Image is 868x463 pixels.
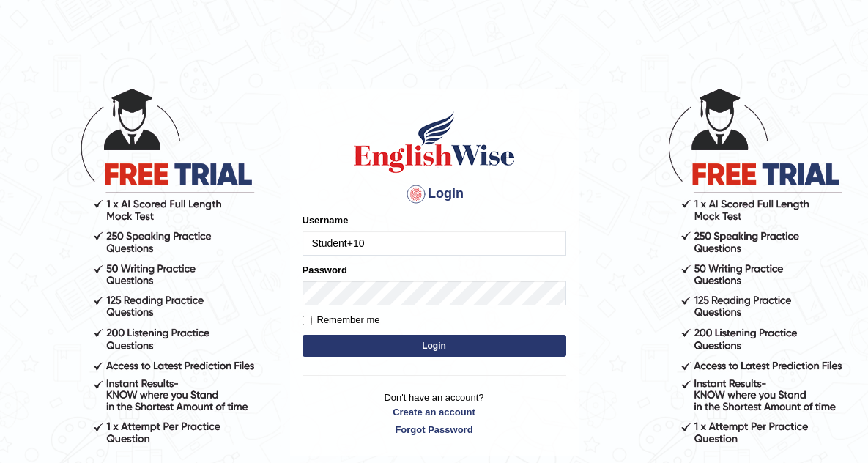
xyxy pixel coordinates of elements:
label: Username [303,213,349,227]
h4: Login [303,182,566,206]
p: Don't have an account? [303,390,566,436]
img: Logo of English Wise sign in for intelligent practice with AI [351,109,518,175]
a: Create an account [303,405,566,419]
label: Remember me [303,313,380,327]
a: Forgot Password [303,423,566,437]
label: Password [303,263,347,277]
input: Remember me [303,316,312,325]
button: Login [303,335,566,357]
